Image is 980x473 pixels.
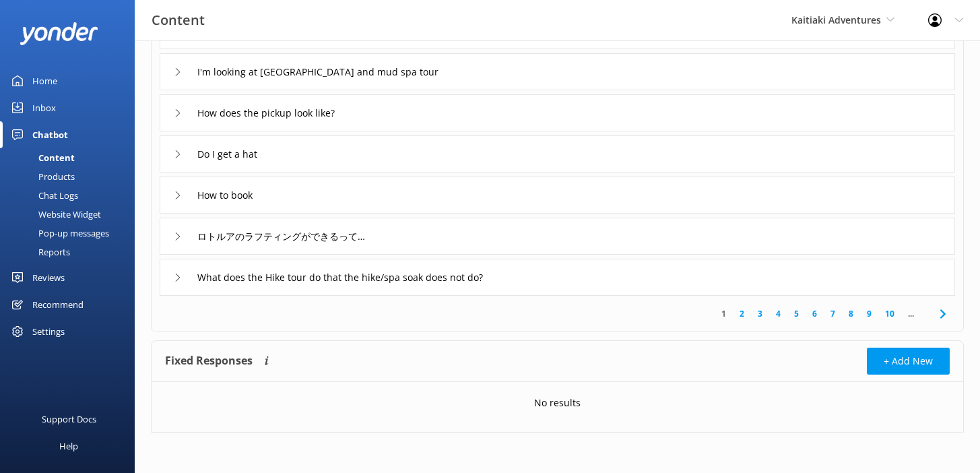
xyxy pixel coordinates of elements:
[8,243,135,261] a: Reports
[878,307,901,320] a: 10
[733,307,751,320] a: 2
[59,433,78,460] div: Help
[534,396,581,410] p: No results
[791,13,881,26] span: Kaitiaki Adventures
[8,243,70,261] div: Reports
[20,22,98,44] img: yonder-white-logo.png
[787,307,806,320] a: 5
[824,307,842,320] a: 7
[152,9,205,31] h3: Content
[8,205,135,224] a: Website Widget
[8,224,109,243] div: Pop-up messages
[32,67,57,94] div: Home
[8,167,75,186] div: Products
[8,205,101,224] div: Website Widget
[32,318,65,345] div: Settings
[42,406,96,433] div: Support Docs
[769,307,787,320] a: 4
[860,307,878,320] a: 9
[32,291,84,318] div: Recommend
[867,348,950,375] button: + Add New
[165,348,253,375] h4: Fixed Responses
[8,148,75,167] div: Content
[32,94,56,121] div: Inbox
[8,224,135,243] a: Pop-up messages
[8,186,78,205] div: Chat Logs
[842,307,860,320] a: 8
[8,148,135,167] a: Content
[32,121,68,148] div: Chatbot
[715,307,733,320] a: 1
[751,307,769,320] a: 3
[806,307,824,320] a: 6
[8,186,135,205] a: Chat Logs
[8,167,135,186] a: Products
[901,307,921,320] span: ...
[32,264,65,291] div: Reviews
